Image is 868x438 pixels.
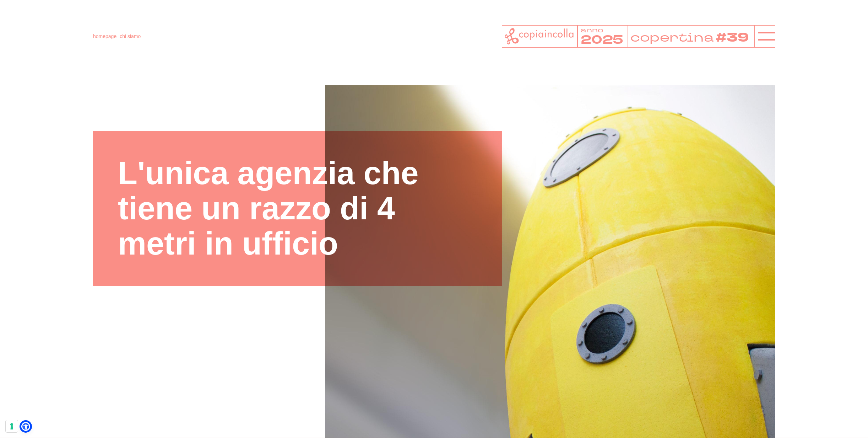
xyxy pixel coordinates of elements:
tspan: anno [581,25,603,34]
a: homepage [93,33,116,39]
h1: L'unica agenzia che tiene un razzo di 4 metri in ufficio [118,156,477,261]
span: chi siamo [120,33,141,39]
button: Le tue preferenze relative al consenso per le tecnologie di tracciamento [6,420,18,432]
tspan: #39 [717,29,751,47]
tspan: 2025 [581,32,624,48]
a: Apri il menu di accessibilità [21,422,30,431]
tspan: copertina [630,29,715,46]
